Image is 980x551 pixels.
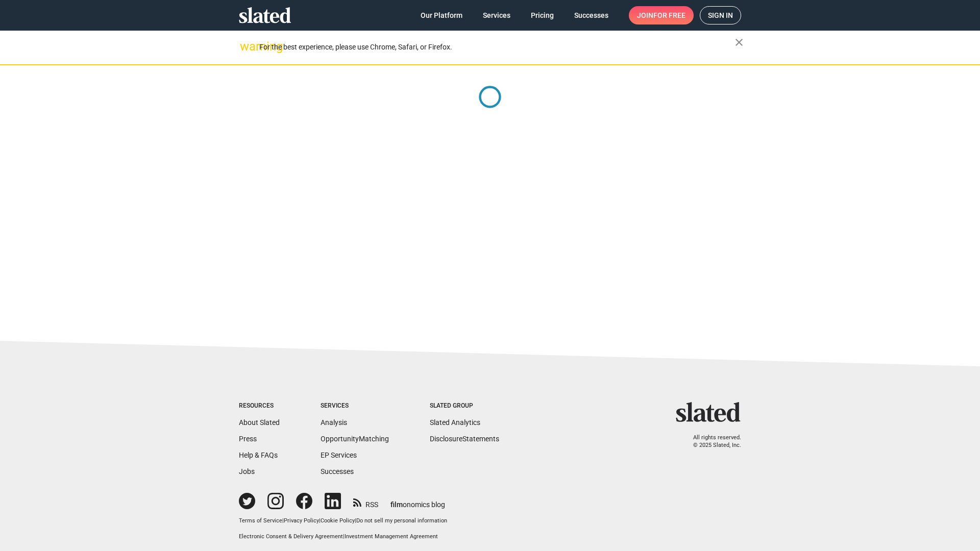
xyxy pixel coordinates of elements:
[629,6,694,24] a: Joinfor free
[259,40,735,54] div: For the best experience, please use Chrome, Safari, or Firefox.
[531,6,554,24] span: Pricing
[682,434,741,449] p: All rights reserved. © 2025 Slated, Inc.
[321,402,389,410] div: Services
[637,6,685,24] span: Join
[353,494,378,510] a: RSS
[284,517,319,524] a: Privacy Policy
[345,533,438,540] a: Investment Management Agreement
[282,517,284,524] span: |
[412,6,471,24] a: Our Platform
[475,6,519,24] a: Services
[356,517,447,525] button: Do not sell my personal information
[708,7,733,24] span: Sign in
[523,6,562,24] a: Pricing
[390,492,445,510] a: filmonomics blog
[321,418,347,427] a: Analysis
[390,500,403,509] span: film
[321,467,354,475] a: Successes
[239,533,343,540] a: Electronic Consent & Delivery Agreement
[421,6,462,24] span: Our Platform
[430,435,499,443] a: DisclosureStatements
[239,435,257,443] a: Press
[239,451,278,459] a: Help & FAQs
[239,418,280,427] a: About Slated
[239,402,280,410] div: Resources
[653,6,685,24] span: for free
[733,36,745,48] mat-icon: close
[343,533,345,540] span: |
[574,6,608,24] span: Successes
[566,6,617,24] a: Successes
[321,435,389,443] a: OpportunityMatching
[239,467,255,475] a: Jobs
[240,40,252,53] mat-icon: warning
[430,402,499,410] div: Slated Group
[483,6,510,24] span: Services
[430,418,480,427] a: Slated Analytics
[700,6,741,24] a: Sign in
[321,517,355,524] a: Cookie Policy
[321,451,357,459] a: EP Services
[319,517,321,524] span: |
[239,517,282,524] a: Terms of Service
[355,517,356,524] span: |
